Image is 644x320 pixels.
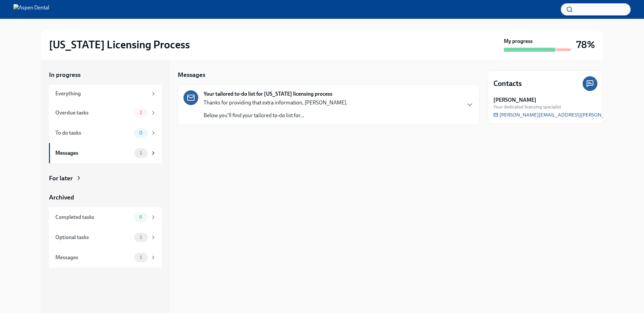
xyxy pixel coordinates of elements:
div: Messages [55,254,131,261]
span: 0 [135,130,147,135]
strong: [PERSON_NAME] [493,96,536,104]
div: To do tasks [55,129,131,137]
strong: My progress [504,38,533,45]
h3: 78% [576,39,595,51]
span: 1 [136,235,146,240]
a: Everything [49,85,162,103]
a: In progress [49,71,162,79]
span: 2 [136,110,146,115]
a: To do tasks0 [49,123,162,143]
div: For later [49,174,73,183]
span: Your dedicated licensing specialist [493,104,561,110]
a: For later [49,174,162,183]
div: Everything [55,90,148,97]
h2: [US_STATE] Licensing Process [49,38,190,51]
span: 1 [136,255,146,260]
p: Below you'll find your tailored to-do list for... [204,112,347,119]
div: Messages [55,149,131,157]
span: 1 [136,150,146,155]
a: Messages1 [49,143,162,163]
a: Completed tasks6 [49,207,162,227]
div: Optional tasks [55,234,131,241]
p: Thanks for providing that extra information, [PERSON_NAME]. [204,99,347,106]
h5: Messages [178,71,205,79]
a: Optional tasks1 [49,227,162,247]
a: Messages1 [49,247,162,268]
h4: Contacts [493,79,522,89]
a: Overdue tasks2 [49,103,162,123]
span: 6 [135,215,146,220]
strong: Your tailored to-do list for [US_STATE] licensing process [204,90,332,98]
a: Archived [49,193,162,202]
div: Completed tasks [55,214,131,221]
img: Aspen Dental [13,4,49,15]
div: Overdue tasks [55,109,131,117]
